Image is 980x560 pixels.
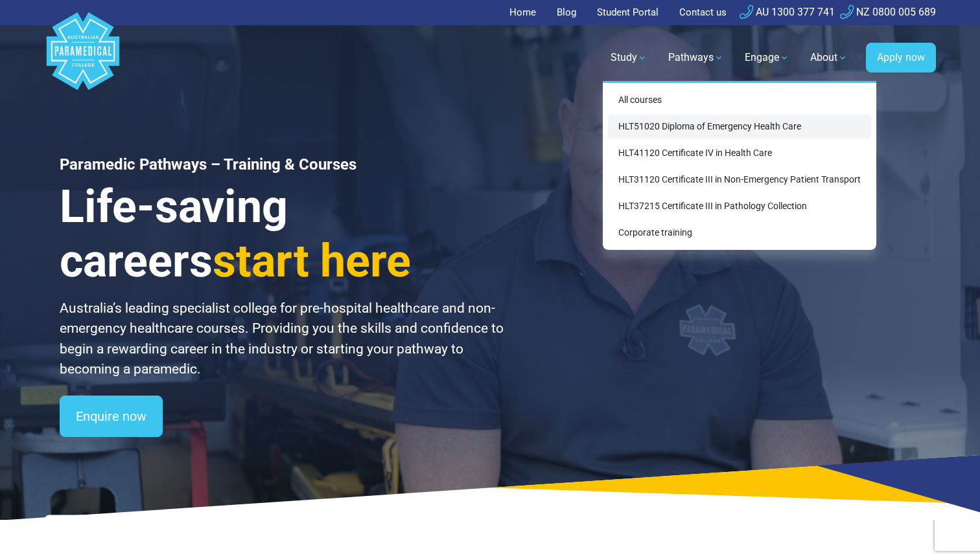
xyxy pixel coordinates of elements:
a: NZ 0800 005 689 [840,6,936,18]
a: HLT41120 Certificate IV in Health Care [608,141,871,165]
h3: Life-saving careers [60,179,506,288]
a: Apply now [866,43,936,73]
a: About [802,39,856,76]
a: All courses [608,88,871,112]
a: HLT31120 Certificate III in Non-Emergency Patient Transport [608,168,871,192]
a: Engage [737,39,797,76]
a: Australian Paramedical College [44,25,122,91]
a: AU 1300 377 741 [740,6,835,18]
h1: Paramedic Pathways – Training & Courses [60,155,506,174]
div: Study [603,81,876,250]
a: Enquire now [60,396,163,437]
a: HLT51020 Diploma of Emergency Health Care [608,115,871,139]
p: Australia’s leading specialist college for pre-hospital healthcare and non-emergency healthcare c... [60,298,506,380]
a: Pathways [660,39,732,76]
a: HLT37215 Certificate III in Pathology Collection [608,194,871,218]
a: Corporate training [608,221,871,245]
span: start here [213,234,411,287]
a: Study [603,39,655,76]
